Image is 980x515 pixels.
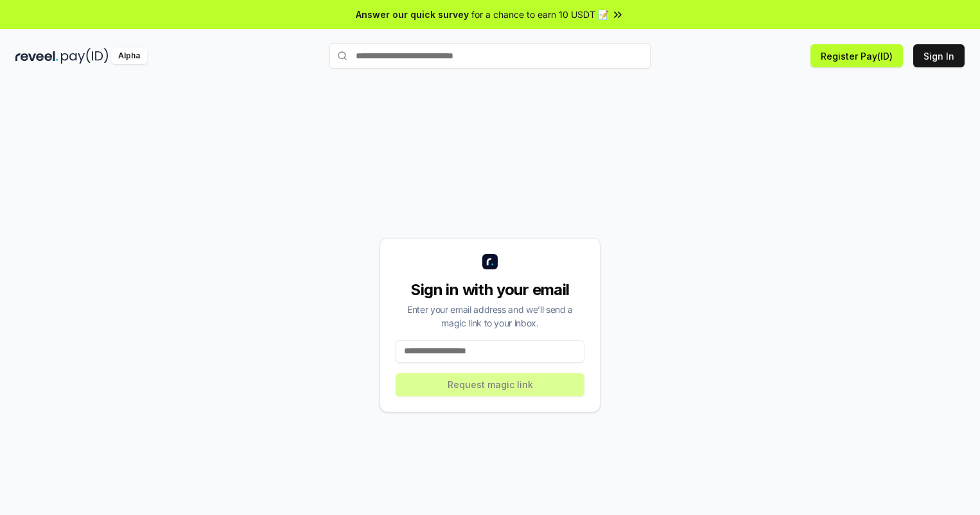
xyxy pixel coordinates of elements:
button: Register Pay(ID) [810,44,903,67]
button: Sign In [913,44,965,67]
div: Enter your email address and we’ll send a magic link to your inbox. [396,303,584,330]
span: for a chance to earn 10 USDT 📝 [471,8,609,21]
div: Alpha [111,48,147,64]
img: logo_small [482,254,498,269]
img: pay_id [61,48,109,64]
div: Sign in with your email [396,280,584,300]
span: Answer our quick survey [356,8,469,21]
img: reveel_dark [15,48,58,64]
